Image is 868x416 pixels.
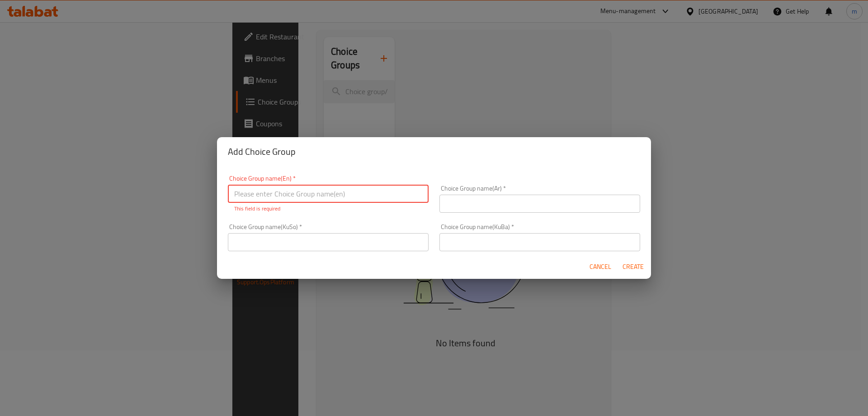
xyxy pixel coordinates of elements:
[618,258,647,275] button: Create
[439,195,640,213] input: Please enter Choice Group name(ar)
[228,185,429,203] input: Please enter Choice Group name(en)
[439,233,640,251] input: Please enter Choice Group name(KuBa)
[228,144,640,159] h2: Add Choice Group
[234,205,422,213] p: This field is required
[586,258,615,275] button: Cancel
[622,261,644,273] span: Create
[228,233,429,251] input: Please enter Choice Group name(KuSo)
[590,261,611,273] span: Cancel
